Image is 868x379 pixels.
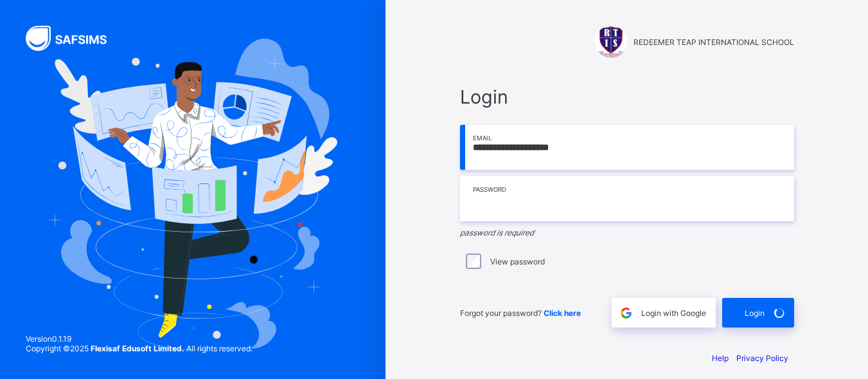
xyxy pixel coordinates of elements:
img: Hero Image [48,39,337,349]
img: google.396cfc9801f0270233282035f929180a.svg [619,306,633,320]
a: Help [712,353,729,363]
label: View password [490,257,545,266]
span: Login with Google [641,308,706,318]
span: Login [745,308,765,318]
img: SAFSIMS Logo [26,26,122,51]
span: Login [460,86,794,108]
a: Click here [544,308,581,318]
span: REDEEMER TEAP INTERNATIONAL SCHOOL [633,37,794,47]
strong: Flexisaf Edusoft Limited. [91,344,184,353]
span: Copyright © 2025 All rights reserved. [26,344,252,353]
span: Forgot your password? [460,308,581,318]
em: password is required [460,228,534,237]
a: Privacy Policy [736,353,788,363]
span: Version 0.1.19 [26,334,252,344]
